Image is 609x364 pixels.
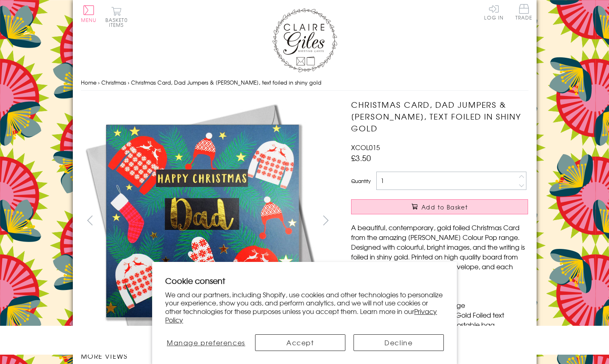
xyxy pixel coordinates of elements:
[335,99,579,343] img: Christmas Card, Dad Jumpers & Mittens, text foiled in shiny gold
[81,99,325,343] img: Christmas Card, Dad Jumpers & Mittens, text foiled in shiny gold
[515,4,533,20] span: Trade
[351,142,380,152] span: XCOL015
[165,334,247,351] button: Manage preferences
[81,5,97,22] button: Menu
[165,306,437,325] a: Privacy Policy
[101,78,126,86] a: Christmas
[351,152,371,163] span: £3.50
[351,177,371,185] label: Quantity
[272,8,337,72] img: Claire Giles Greetings Cards
[81,16,97,24] span: Menu
[81,211,99,229] button: prev
[351,222,528,281] p: A beautiful, contemporary, gold foiled Christmas Card from the amazing [PERSON_NAME] Colour Pop r...
[255,334,345,351] button: Accept
[515,4,533,22] a: Trade
[128,78,129,86] span: ›
[81,351,335,361] h3: More views
[98,78,100,86] span: ›
[351,99,528,134] h1: Christmas Card, Dad Jumpers & [PERSON_NAME], text foiled in shiny gold
[167,338,245,347] span: Manage preferences
[165,275,444,286] h2: Cookie consent
[354,334,444,351] button: Decline
[131,78,321,86] span: Christmas Card, Dad Jumpers & [PERSON_NAME], text foiled in shiny gold
[351,199,528,214] button: Add to Basket
[81,78,96,86] a: Home
[421,203,468,211] span: Add to Basket
[317,211,335,229] button: next
[165,290,444,324] p: We and our partners, including Shopify, use cookies and other technologies to personalize your ex...
[109,16,128,28] span: 0 items
[105,7,128,27] button: Basket0 items
[81,74,528,91] nav: breadcrumbs
[484,4,504,20] a: Log In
